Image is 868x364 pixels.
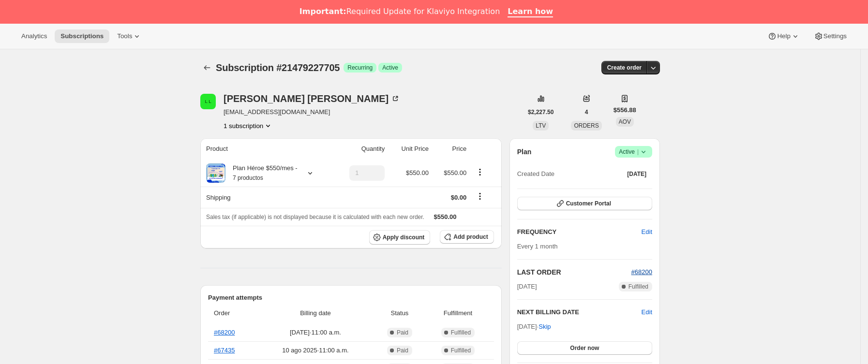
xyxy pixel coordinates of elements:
[15,29,53,43] button: Analytics
[601,61,647,74] button: Create order
[517,341,652,355] button: Order now
[823,32,847,40] span: Settings
[579,105,594,119] button: 4
[517,197,652,210] button: Customer Portal
[637,148,639,156] span: |
[508,7,553,17] a: Learn how
[607,64,642,72] span: Create order
[216,62,340,73] span: Subscription #21479227705
[208,303,256,324] th: Order
[369,230,431,245] button: Apply discount
[451,329,471,336] span: Fulfilled
[333,138,388,160] th: Quantity
[536,122,546,129] span: LTV
[631,267,652,277] button: #68200
[642,307,652,317] button: Edit
[111,29,148,43] button: Tools
[444,169,466,176] span: $550.00
[451,194,467,201] span: $0.00
[636,224,658,240] button: Edit
[517,267,631,277] h2: LAST ORDER
[642,227,652,237] span: Edit
[200,61,214,74] button: Subscriptions
[434,213,457,220] span: $550.00
[619,147,648,157] span: Active
[539,322,551,332] span: Skip
[200,187,333,208] th: Shipping
[200,94,216,109] span: Luis Lezama
[60,32,104,40] span: Subscriptions
[225,163,298,183] div: Plan Héroe $550/mes -
[382,64,398,72] span: Active
[777,32,790,40] span: Help
[566,200,611,207] span: Customer Portal
[585,108,588,116] span: 4
[259,308,372,318] span: Billing date
[808,29,853,43] button: Settings
[517,282,537,291] span: [DATE]
[224,121,273,131] button: Product actions
[206,163,225,183] img: product img
[117,32,132,40] span: Tools
[517,227,642,237] h2: FREQUENCY
[440,230,494,244] button: Add product
[621,167,652,181] button: [DATE]
[619,118,631,125] span: AOV
[631,268,652,276] a: #68200
[472,167,488,177] button: Product actions
[208,293,494,303] h2: Payment attempts
[517,307,642,317] h2: NEXT BILLING DATE
[21,32,47,40] span: Analytics
[397,329,408,336] span: Paid
[517,243,558,250] span: Every 1 month
[517,169,554,179] span: Created Date
[574,122,599,129] span: ORDERS
[347,64,373,72] span: Recurring
[388,138,432,160] th: Unit Price
[517,323,551,330] span: [DATE] ·
[428,308,488,318] span: Fulfillment
[206,214,424,220] span: Sales tax (if applicable) is not displayed because it is calculated with each new order.
[570,344,599,352] span: Order now
[259,328,372,337] span: [DATE] · 11:00 a.m.
[406,169,429,176] span: $550.00
[397,347,408,354] span: Paid
[627,170,646,178] span: [DATE]
[762,29,806,43] button: Help
[472,191,488,202] button: Shipping actions
[533,319,556,335] button: Skip
[614,105,636,115] span: $556.88
[205,99,212,104] text: L L
[299,7,346,16] b: Important:
[383,233,425,241] span: Apply discount
[259,346,372,355] span: 10 ago 2025 · 11:00 a.m.
[432,138,469,160] th: Price
[451,347,471,354] span: Fulfilled
[224,107,400,117] span: [EMAIL_ADDRESS][DOMAIN_NAME]
[629,283,648,291] span: Fulfilled
[214,347,235,354] a: #67435
[453,233,488,241] span: Add product
[299,7,500,16] div: Required Update for Klaviyo Integration
[528,108,554,116] span: $2,227.50
[224,94,400,103] div: [PERSON_NAME] [PERSON_NAME]
[522,105,559,119] button: $2,227.50
[517,147,532,157] h2: Plan
[55,29,109,43] button: Subscriptions
[214,329,235,336] a: #68200
[233,175,263,181] small: 7 productos
[200,138,333,160] th: Product
[377,308,422,318] span: Status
